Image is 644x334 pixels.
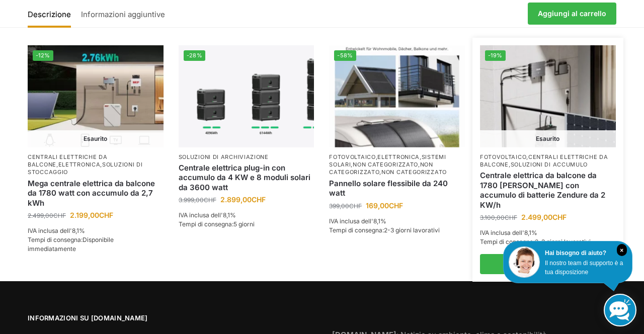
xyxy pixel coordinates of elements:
a: -58%Moduli solari flessibili per case mobili, campeggio, balconi [329,45,465,147]
a: Mega centrale elettrica da balcone da 1780 watt con accumulo da 2,7 kWh [28,179,164,208]
img: Assistenza clienti [509,246,540,278]
font: , [420,153,422,160]
font: 2.499,00 [521,213,552,221]
font: Centrale elettrica da balcone da 1780 [PERSON_NAME] con accumulo di batterie Zendure da 2 KW/h [480,171,605,210]
font: CHF [552,213,567,221]
font: CHF [204,196,216,204]
font: , [526,153,528,160]
font: , [56,161,58,168]
font: CHF [99,211,113,219]
font: Tempi di consegna: [28,236,83,243]
font: , [509,161,511,168]
a: Sistemi solari [329,153,446,168]
font: 2.499,00 [28,212,53,219]
font: 2-3 giorni lavorativi [384,226,440,234]
a: Centrali elettriche da balcone [28,153,107,168]
img: Accumulo di energia solare Zendure per centrali elettriche da balcone [480,45,616,147]
a: Soluzioni di archiviazione [179,153,269,160]
font: Pannello solare flessibile da 240 watt [329,179,448,198]
a: -28%Centrale elettrica plug-in con accumulo da 4 KW e 8 moduli solari da 3600 watt [179,45,314,147]
a: -19% EsauritoAccumulo di energia solare Zendure per centrali elettriche da balcone [480,45,616,147]
a: -12% EsauritoImpianto solare con batteria di accumulo da 2,7 KW, non necessita di permessi [28,45,164,147]
font: Il nostro team di supporto è a tua disposizione [545,260,623,276]
font: , [376,153,378,160]
img: Moduli solari flessibili per case mobili, campeggio, balconi [329,45,465,147]
font: IVA inclusa dell'8,1% [179,211,236,219]
font: Tempi di consegna: [480,238,535,245]
font: CHF [252,195,266,204]
font: 5 giorni [233,220,255,228]
img: Impianto solare con batteria di accumulo da 2,7 KW, non necessita di permessi [28,45,164,147]
font: IVA inclusa dell'8,1% [28,227,85,234]
font: 2.899,00 [220,195,252,204]
font: 399,00 [329,202,349,210]
font: Centrale elettrica plug-in con accumulo da 4 KW e 8 moduli solari da 3600 watt [179,163,310,192]
font: CHF [505,214,517,221]
font: CHF [389,201,403,210]
a: Pannello solare flessibile da 240 watt [329,179,465,198]
font: CHF [349,202,362,210]
font: , [100,161,102,168]
font: Tempi di consegna: [179,220,233,228]
font: Tempi di consegna: [329,226,384,234]
a: Centrale elettrica da balcone da 1780 Watt con accumulo di batterie Zendure da 2 KW/h [480,171,616,210]
font: × [620,247,623,254]
font: Mega centrale elettrica da balcone da 1780 watt con accumulo da 2,7 kWh [28,179,155,208]
a: Elettronica [377,153,420,160]
font: 2.199,00 [70,211,99,219]
font: , [379,169,381,176]
a: elettronica [58,161,101,168]
a: soluzioni di accumulo [511,161,588,168]
i: Vicino [617,244,627,256]
a: soluzioni di stoccaggio [28,161,142,176]
font: 3.100,00 [480,214,505,221]
a: centrali elettriche da balcone [480,153,608,168]
font: Prodotti simili [28,13,124,31]
font: , [418,161,420,168]
font: , [351,161,353,168]
a: Non categorizzato [381,169,447,176]
font: Informazioni su [DOMAIN_NAME] [28,314,148,322]
font: 169,00 [366,201,389,210]
font: 3.999,00 [179,196,204,204]
font: 2-3 giorni lavorativi [535,238,591,245]
a: Centrale elettrica plug-in con accumulo da 4 KW e 8 moduli solari da 3600 watt [179,163,314,193]
a: Fotovoltaico [480,153,526,160]
font: CHF [53,212,66,219]
font: IVA inclusa dell'8,1% [480,229,537,236]
a: Non categorizzato [353,161,418,168]
a: Non categorizzato [329,161,433,176]
a: Fotovoltaico [329,153,375,160]
a: Leggi di più su “Centrale elettrica da balcone da 1780 Watt con accumulo a batteria Zendure da 2 ... [480,254,616,274]
img: Centrale elettrica plug-in con accumulo da 4 KW e 8 moduli solari da 3600 watt [179,45,314,147]
font: Hai bisogno di aiuto? [545,249,606,257]
font: IVA inclusa dell'8,1% [329,217,386,225]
